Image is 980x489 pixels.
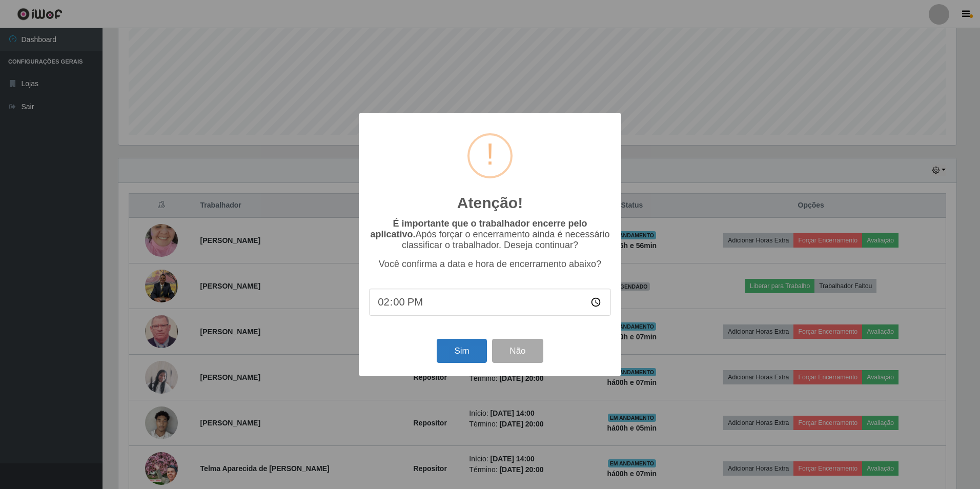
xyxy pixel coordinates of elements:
h2: Atenção! [457,194,523,212]
p: Você confirma a data e hora de encerramento abaixo? [369,259,611,270]
b: É importante que o trabalhador encerre pelo aplicativo. [370,218,587,239]
p: Após forçar o encerramento ainda é necessário classificar o trabalhador. Deseja continuar? [369,218,611,251]
button: Sim [437,339,486,363]
button: Não [492,339,543,363]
